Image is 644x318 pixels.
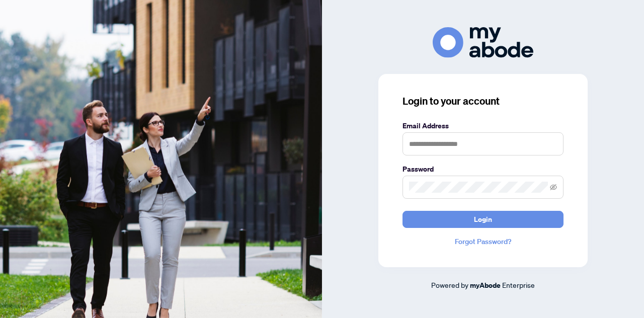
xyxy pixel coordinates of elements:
[470,280,501,291] a: myAbode
[431,280,468,289] span: Powered by
[550,184,557,191] span: eye-invisible
[403,164,563,175] label: Password
[403,94,563,108] h3: Login to your account
[474,211,492,227] span: Login
[502,280,535,289] span: Enterprise
[403,211,563,228] button: Login
[403,120,563,131] label: Email Address
[403,236,563,247] a: Forgot Password?
[433,27,533,58] img: ma-logo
